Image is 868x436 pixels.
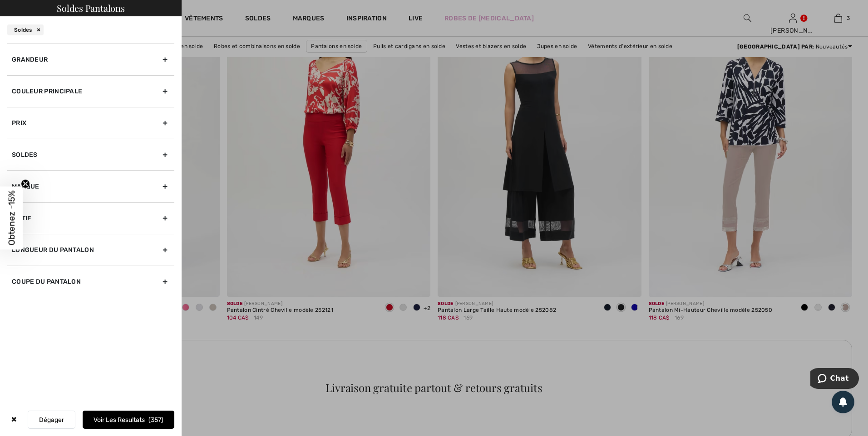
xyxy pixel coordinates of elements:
button: Close teaser [21,179,30,189]
div: Longueur du pantalon [7,234,174,266]
div: Prix [7,107,174,139]
div: Marque [7,170,174,202]
div: Motif [7,202,174,234]
span: 357 [148,416,163,424]
button: Voir les resultats357 [83,411,174,429]
button: Dégager [28,411,75,429]
div: ✖ [7,411,20,429]
div: Soldes [7,24,44,35]
div: Grandeur [7,44,174,75]
div: Soldes [7,139,174,170]
span: Obtenez -15% [6,191,17,246]
iframe: Ouvre un widget dans lequel vous pouvez chatter avec l’un de nos agents [810,368,859,391]
div: Coupe du pantalon [7,266,174,297]
div: Couleur Principale [7,75,174,107]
